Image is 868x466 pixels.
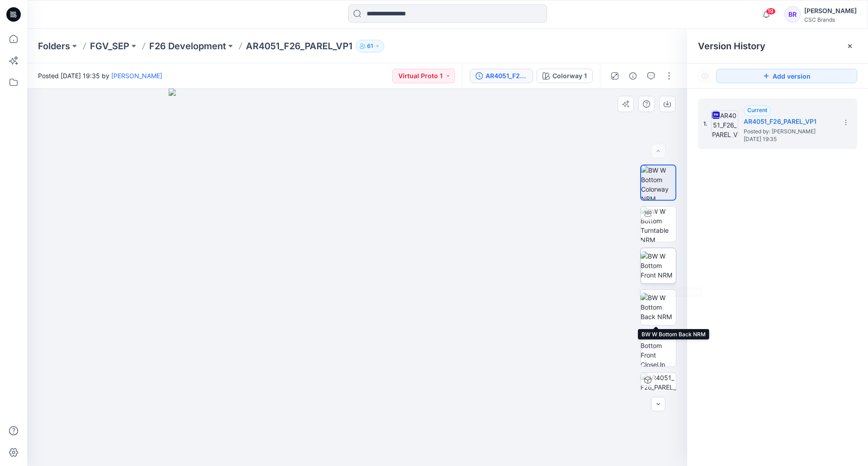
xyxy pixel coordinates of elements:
button: Colorway 1 [537,69,593,83]
img: BW W Bottom Colorway NRM [641,165,675,200]
span: Version History [698,41,765,52]
div: [PERSON_NAME] [804,5,857,16]
span: 19 [766,8,776,15]
span: Current [747,107,767,113]
button: Details [626,69,640,83]
div: CSC Brands [804,16,857,23]
a: FGV_SEP [90,40,129,52]
img: BW W Bottom Front NRM [641,251,676,280]
button: 61 [356,40,384,52]
span: 1. [703,120,708,128]
img: eyJhbGciOiJIUzI1NiIsImtpZCI6IjAiLCJzbHQiOiJzZXMiLCJ0eXAiOiJKV1QifQ.eyJkYXRhIjp7InR5cGUiOiJzdG9yYW... [169,89,546,466]
img: BW W Bottom Turntable NRM [641,207,676,242]
div: Colorway 1 [552,71,587,81]
button: AR4051_F26_PAREL_VP1 [470,69,533,83]
span: Posted [DATE] 19:35 by [38,71,162,80]
button: Show Hidden Versions [698,69,712,83]
img: BW W Bottom Back NRM [641,293,676,321]
a: F26 Development [149,40,226,52]
div: AR4051_F26_PAREL_VP1 [486,71,527,81]
a: [PERSON_NAME] [111,72,162,80]
span: Posted by: Bapu Ramachandra [744,127,834,136]
img: BW W Bottom Front CloseUp NRM [641,331,676,367]
p: 61 [367,41,373,51]
button: Add version [716,69,857,83]
button: Close [846,42,854,50]
a: Folders [38,40,70,52]
div: BR [784,6,801,23]
p: AR4051_F26_PAREL_VP1 [246,40,352,52]
img: AR4051_F26_PAREL_VP1 Colorway 1 [641,373,676,408]
span: [DATE] 19:35 [744,136,834,142]
h5: AR4051_F26_PAREL_VP1 [744,116,834,127]
img: AR4051_F26_PAREL_VP1 [711,110,738,137]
